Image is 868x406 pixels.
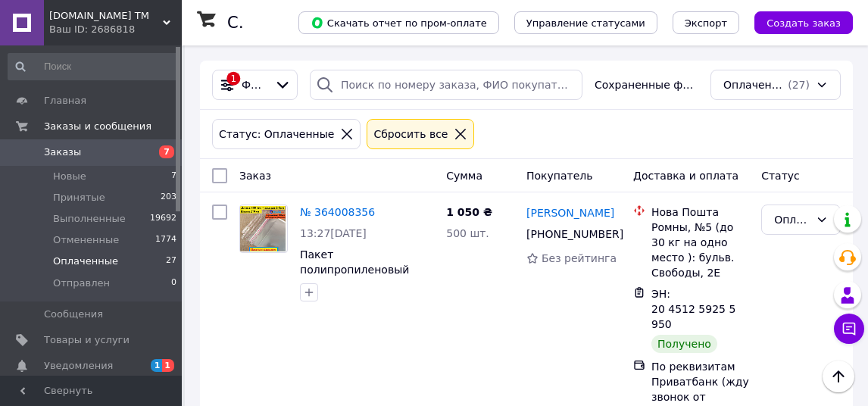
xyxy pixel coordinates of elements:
div: Оплаченный [774,211,810,228]
span: Уведомления [44,359,113,373]
span: Статус [761,170,800,182]
button: Наверх [823,361,854,392]
div: Нова Пошта [651,205,749,220]
span: Сохраненные фильтры: [595,77,698,92]
span: 19692 [150,212,176,226]
span: (27) [788,79,810,91]
a: Фото товару [239,205,288,253]
h1: Список заказов [227,14,358,32]
span: Оплаченные [723,77,785,92]
a: Создать заказ [739,16,853,28]
div: Ромны, №5 (до 30 кг на одно место ): бульв. Свободы, 2Е [651,220,749,280]
span: Главная [44,94,86,108]
div: Получено [651,335,717,353]
span: 1 [151,359,163,372]
a: [PERSON_NAME] [526,205,614,220]
span: 7 [171,170,176,183]
a: Пакет полипропиленовый 480х270 мм с клапаном и липкой лентой [300,248,433,306]
button: Скачать отчет по пром-оплате [298,11,499,34]
span: Принятые [53,191,105,205]
button: Управление статусами [514,11,657,34]
span: Экспорт [685,17,727,29]
span: Оплаченные [53,255,118,268]
span: 203 [161,191,176,205]
button: Создать заказ [754,11,853,34]
span: Покупатель [526,170,593,182]
span: Выполненные [53,212,126,226]
div: Сбросить все [370,126,451,142]
span: 1 [162,359,174,372]
span: ЭН: 20 4512 5925 5950 [651,288,735,330]
span: Заказы и сообщения [44,120,151,133]
button: Чат с покупателем [834,314,864,344]
span: Сумма [446,170,482,182]
span: Фильтры [242,77,268,92]
button: Экспорт [673,11,739,34]
span: Создать заказ [767,17,841,29]
span: Управление статусами [526,17,645,29]
span: 1 050 ₴ [446,206,492,218]
span: Отмененные [53,233,119,247]
span: 500 шт. [446,227,489,239]
a: № 364008356 [300,206,375,218]
span: Magniton.in.ua ТМ [49,9,163,23]
span: Сообщения [44,308,103,321]
span: Заказ [239,170,271,182]
span: Отправлен [53,276,110,290]
input: Поиск [8,53,178,80]
span: Товары и услуги [44,333,130,347]
span: Новые [53,170,86,183]
span: 27 [166,255,176,268]
span: Без рейтинга [542,252,617,264]
div: Статус: Оплаченные [216,126,337,142]
div: Ваш ID: 2686818 [49,23,182,36]
span: 7 [159,145,174,158]
span: Скачать отчет по пром-оплате [311,16,487,30]
img: Фото товару [240,206,287,251]
span: Доставка и оплата [633,170,738,182]
span: 1774 [155,233,176,247]
input: Поиск по номеру заказа, ФИО покупателя, номеру телефона, Email, номеру накладной [310,70,582,100]
span: Заказы [44,145,81,159]
span: 0 [171,276,176,290]
span: 13:27[DATE] [300,227,367,239]
span: [PHONE_NUMBER] [526,228,623,240]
